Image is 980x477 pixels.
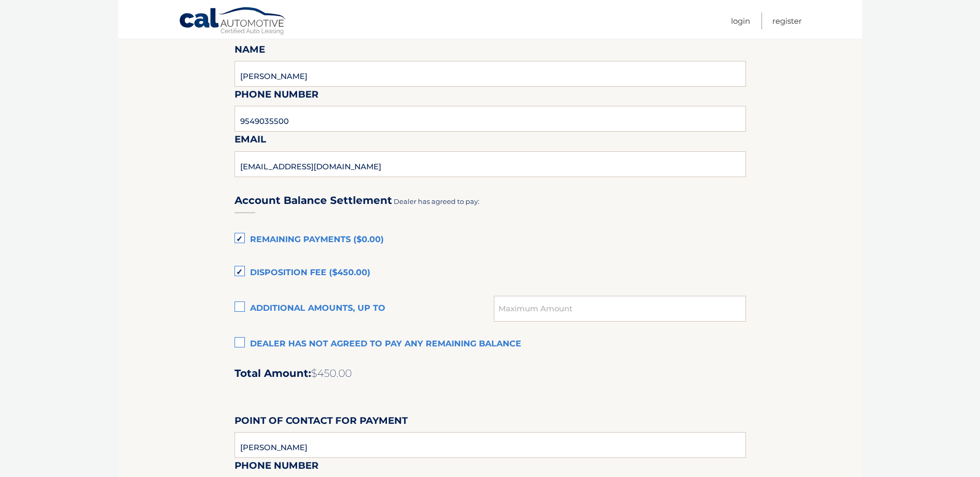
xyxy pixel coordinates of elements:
[235,194,392,207] h3: Account Balance Settlement
[235,263,746,283] label: Disposition Fee ($450.00)
[731,12,750,29] a: Login
[235,42,265,61] label: Name
[394,197,479,205] span: Dealer has agreed to pay:
[235,132,266,151] label: Email
[235,298,494,319] label: Additional amounts, up to
[494,296,745,322] input: Maximum Amount
[179,7,287,37] a: Cal Automotive
[235,230,746,250] label: Remaining Payments ($0.00)
[235,87,319,106] label: Phone Number
[772,12,802,29] a: Register
[235,367,746,380] h2: Total Amount:
[235,334,746,355] label: Dealer has not agreed to pay any remaining balance
[311,367,352,379] span: $450.00
[235,413,408,432] label: Point of Contact for Payment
